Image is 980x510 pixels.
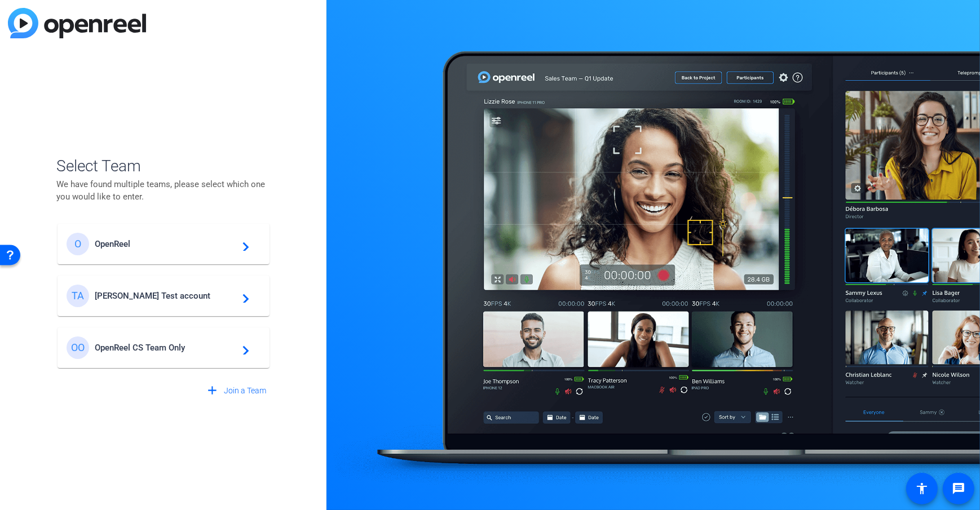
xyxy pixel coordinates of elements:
[236,289,249,303] mat-icon: navigate_next
[201,380,271,401] button: Join a Team
[95,343,236,353] span: OpenReel CS Team Only
[952,482,965,495] mat-icon: message
[915,482,929,495] mat-icon: accessibility
[67,285,89,307] div: TA
[236,237,249,251] mat-icon: navigate_next
[56,178,271,203] p: We have found multiple teams, please select which one you would like to enter.
[8,8,146,38] img: blue-gradient.svg
[205,384,219,398] mat-icon: add
[67,233,89,255] div: O
[224,385,266,397] span: Join a Team
[95,291,236,301] span: [PERSON_NAME] Test account
[56,154,271,178] span: Select Team
[236,341,249,354] mat-icon: navigate_next
[67,336,89,359] div: OO
[95,239,236,249] span: OpenReel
